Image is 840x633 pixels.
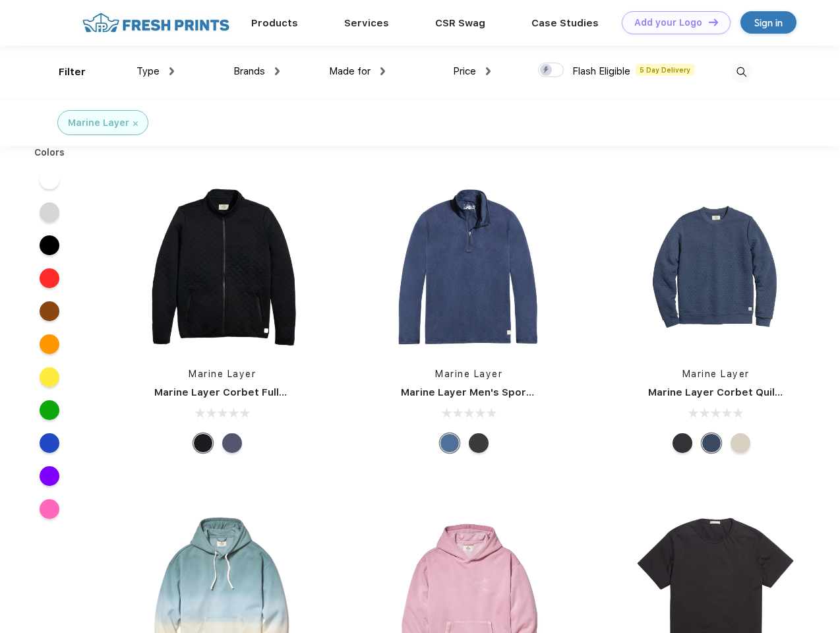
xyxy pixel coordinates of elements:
img: func=resize&h=266 [628,179,804,354]
span: Price [453,65,476,77]
a: Sign in [740,11,796,34]
span: Made for [329,65,371,77]
img: dropdown.png [486,67,491,75]
a: Marine Layer [189,369,256,379]
a: Products [251,17,298,29]
img: func=resize&h=266 [381,179,556,354]
img: desktop_search.svg [731,61,752,83]
a: Marine Layer [682,369,750,379]
div: Deep Denim [440,433,460,453]
span: Flash Eligible [572,65,630,77]
div: Sign in [754,15,783,30]
img: fo%20logo%202.webp [78,11,233,34]
a: Marine Layer Men's Sport Quarter Zip [401,386,592,398]
img: DT [709,18,718,26]
a: Services [344,17,389,29]
span: Type [136,65,160,77]
img: dropdown.png [380,67,385,75]
span: 5 Day Delivery [636,64,694,76]
img: dropdown.png [169,67,174,75]
img: dropdown.png [275,67,280,75]
a: CSR Swag [435,17,485,29]
div: Add your Logo [634,17,702,28]
div: Navy [222,433,242,453]
img: filter_cancel.svg [133,121,138,126]
div: Oat Heather [731,433,750,453]
span: Brands [233,65,265,77]
div: Colors [24,146,75,160]
img: func=resize&h=266 [135,179,310,354]
div: Navy Heather [702,433,721,453]
div: Marine Layer [68,116,129,130]
a: Marine Layer Corbet Full-Zip Jacket [154,386,337,398]
a: Marine Layer [435,369,502,379]
div: Charcoal [469,433,489,453]
div: Filter [59,65,86,80]
div: Charcoal [673,433,692,453]
div: Black [193,433,213,453]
